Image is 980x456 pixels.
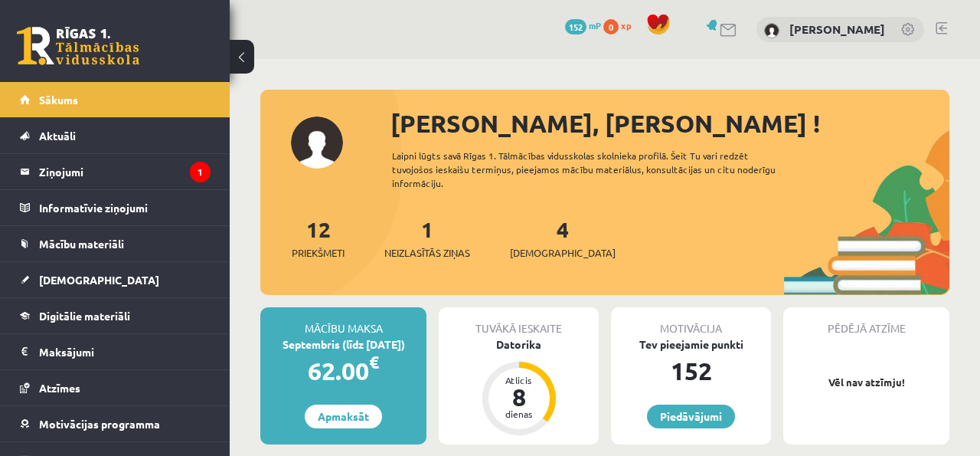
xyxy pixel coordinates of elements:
[392,149,805,190] div: Laipni lūgts savā Rīgas 1. Tālmācības vidusskolas skolnieka profilā. Šeit Tu vari redzēt tuvojošo...
[190,162,211,182] i: 1
[260,336,426,353] div: Septembris (līdz [DATE])
[611,353,771,389] div: 152
[20,82,211,117] a: Sākums
[20,154,211,189] a: Ziņojumi1
[39,190,211,225] legend: Informatīvie ziņojumi
[17,27,139,65] a: Rīgas 1. Tālmācības vidusskola
[791,375,942,390] p: Vēl nav atzīmju!
[789,21,885,37] a: [PERSON_NAME]
[20,370,211,405] a: Atzīmes
[439,307,599,336] div: Tuvākā ieskaite
[20,190,211,225] a: Informatīvie ziņojumi
[305,405,382,428] a: Apmaksāt
[589,19,601,31] span: mP
[390,105,949,142] div: [PERSON_NAME], [PERSON_NAME] !
[39,237,124,251] span: Mācību materiāli
[603,19,619,34] span: 0
[621,19,631,31] span: xp
[384,245,470,261] span: Neizlasītās ziņas
[39,381,80,395] span: Atzīmes
[260,307,426,336] div: Mācību maksa
[611,336,771,353] div: Tev pieejamie punkti
[496,385,542,409] div: 8
[439,336,599,438] a: Datorika Atlicis 8 dienas
[611,307,771,336] div: Motivācija
[39,93,78,107] span: Sākums
[20,406,211,441] a: Motivācijas programma
[384,215,470,261] a: 1Neizlasītās ziņas
[39,129,76,143] span: Aktuāli
[369,351,379,373] span: €
[764,23,779,38] img: Jegors Rogoļevs
[39,309,130,323] span: Digitālie materiāli
[260,353,426,389] div: 62.00
[647,405,735,428] a: Piedāvājumi
[783,307,949,336] div: Pēdējā atzīme
[510,215,616,261] a: 4[DEMOGRAPHIC_DATA]
[39,417,160,431] span: Motivācijas programma
[20,118,211,153] a: Aktuāli
[510,245,616,261] span: [DEMOGRAPHIC_DATA]
[439,336,599,353] div: Datorika
[496,409,542,418] div: dienas
[603,19,639,31] a: 0 xp
[292,245,345,261] span: Priekšmeti
[565,19,601,31] a: 152 mP
[565,19,586,34] span: 152
[39,154,211,189] legend: Ziņojumi
[20,262,211,297] a: [DEMOGRAPHIC_DATA]
[20,226,211,261] a: Mācību materiāli
[39,334,211,369] legend: Maksājumi
[292,215,345,261] a: 12Priekšmeti
[39,273,159,287] span: [DEMOGRAPHIC_DATA]
[20,298,211,333] a: Digitālie materiāli
[496,376,542,385] div: Atlicis
[20,334,211,369] a: Maksājumi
